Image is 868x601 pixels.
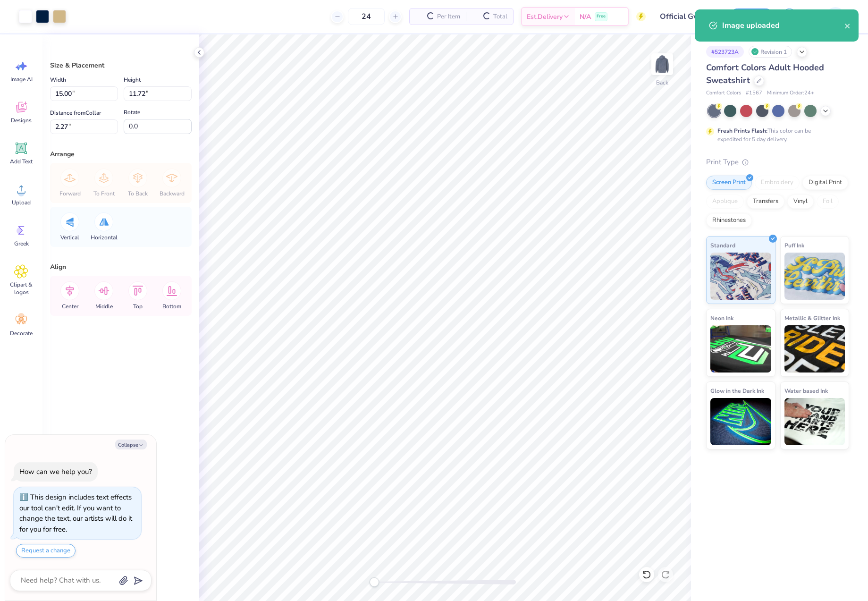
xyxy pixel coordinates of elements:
[710,325,771,372] img: Neon Ink
[16,544,76,558] button: Request a change
[706,89,741,97] span: Comfort Colors
[809,7,849,26] a: CD
[50,60,192,70] div: Size & Placement
[710,240,735,250] span: Standard
[19,492,132,534] div: This design includes text effects our tool can't edit. If you want to change the text, our artist...
[60,234,79,241] span: Vertical
[6,281,37,296] span: Clipart & logos
[749,46,792,58] div: Revision 1
[133,303,143,310] span: Top
[755,176,800,190] div: Embroidery
[11,117,32,124] span: Designs
[124,107,140,118] label: Rotate
[817,195,839,209] div: Foil
[710,253,771,300] img: Standard
[826,7,845,26] img: Cedric Diasanta
[597,13,606,20] span: Free
[124,74,141,85] label: Height
[844,20,851,31] button: close
[493,12,507,22] span: Total
[348,8,385,25] input: – –
[19,467,92,476] div: How can we help you?
[706,62,824,86] span: Comfort Colors Adult Hooded Sweatshirt
[784,313,840,323] span: Metallic & Glitter Ink
[370,577,379,587] div: Accessibility label
[10,158,33,165] span: Add Text
[437,12,460,22] span: Per Item
[784,386,828,396] span: Water based Ink
[717,127,834,144] div: This color can be expedited for 5 day delivery.
[784,325,845,372] img: Metallic & Glitter Ink
[706,195,744,209] div: Applique
[767,89,814,97] span: Minimum Order: 24 +
[580,12,591,22] span: N/A
[653,55,672,74] img: Back
[50,149,192,159] div: Arrange
[784,398,845,445] img: Water based Ink
[710,398,771,445] img: Glow in the Dark Ink
[784,240,804,250] span: Puff Ink
[656,78,668,87] div: Back
[787,195,814,209] div: Vinyl
[62,303,78,310] span: Center
[50,262,192,272] div: Align
[50,74,66,85] label: Width
[706,46,744,58] div: # 523723A
[653,7,722,26] input: Untitled Design
[722,20,844,31] div: Image uploaded
[95,303,113,310] span: Middle
[802,176,848,190] div: Digital Print
[747,195,784,209] div: Transfers
[10,330,33,337] span: Decorate
[717,127,767,135] strong: Fresh Prints Flash:
[12,199,31,206] span: Upload
[710,386,764,396] span: Glow in the Dark Ink
[50,107,101,119] label: Distance from Collar
[14,240,29,247] span: Greek
[706,176,752,190] div: Screen Print
[784,253,845,300] img: Puff Ink
[115,440,147,449] button: Collapse
[706,157,849,168] div: Print Type
[706,213,752,228] div: Rhinestones
[162,303,181,310] span: Bottom
[746,89,762,97] span: # 1567
[710,313,733,323] span: Neon Ink
[91,234,118,241] span: Horizontal
[10,76,33,83] span: Image AI
[527,12,563,22] span: Est. Delivery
